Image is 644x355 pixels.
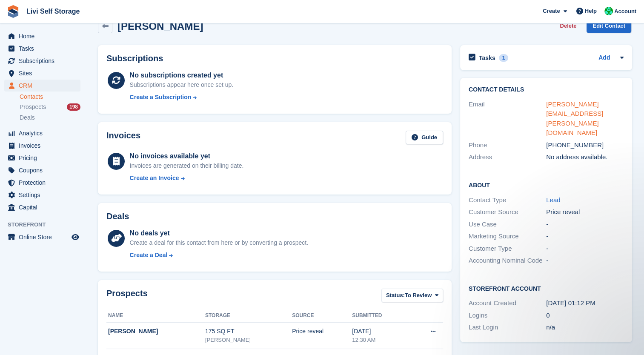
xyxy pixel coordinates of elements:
[4,231,80,243] a: menu
[469,86,624,93] h2: Contact Details
[23,4,83,18] a: Livi Self Storage
[20,93,80,101] a: Contacts
[4,67,80,79] a: menu
[108,327,205,336] div: [PERSON_NAME]
[130,228,308,238] div: No deals yet
[546,152,624,162] div: No address available.
[587,19,631,33] a: Edit Contact
[469,100,546,138] div: Email
[130,161,244,170] div: Invoices are generated on their billing date.
[19,80,70,92] span: CRM
[4,164,80,176] a: menu
[556,19,580,33] button: Delete
[469,298,546,308] div: Account Created
[469,284,624,292] h2: Storefront Account
[205,327,292,336] div: 175 SQ FT
[19,140,70,152] span: Invoices
[19,189,70,201] span: Settings
[106,131,140,145] h2: Invoices
[19,55,70,67] span: Subscriptions
[106,54,443,63] h2: Subscriptions
[19,152,70,164] span: Pricing
[469,152,546,162] div: Address
[292,309,352,323] th: Source
[19,67,70,79] span: Sites
[205,309,292,323] th: Storage
[130,80,234,89] div: Subscriptions appear here once set up.
[205,336,292,344] div: [PERSON_NAME]
[106,289,148,304] h2: Prospects
[352,336,409,344] div: 12:30 AM
[546,196,560,203] a: Lead
[546,100,603,137] a: [PERSON_NAME][EMAIL_ADDRESS][PERSON_NAME][DOMAIN_NAME]
[406,131,443,145] a: Guide
[130,238,308,247] div: Create a deal for this contact from here or by converting a prospect.
[19,164,70,176] span: Coupons
[546,232,624,241] div: -
[546,140,624,150] div: [PHONE_NUMBER]
[20,114,35,122] span: Deals
[352,309,409,323] th: Submitted
[546,256,624,266] div: -
[546,311,624,321] div: 0
[7,5,20,18] img: stora-icon-8386f47178a22dfd0bd8f6a31ec36ba5ce8667c1dd55bd0f319d3a0aa187defe.svg
[19,127,70,139] span: Analytics
[352,327,409,336] div: [DATE]
[292,327,352,336] div: Price reveal
[4,189,80,201] a: menu
[20,113,80,122] a: Deals
[469,323,546,332] div: Last Login
[130,174,179,183] div: Create an Invoice
[614,7,636,16] span: Account
[4,177,80,189] a: menu
[106,309,205,323] th: Name
[4,152,80,164] a: menu
[67,103,80,111] div: 198
[70,232,80,242] a: Preview store
[469,311,546,321] div: Logins
[4,201,80,213] a: menu
[469,180,624,189] h2: About
[546,220,624,229] div: -
[381,289,443,303] button: Status: To Review
[19,177,70,189] span: Protection
[469,220,546,229] div: Use Case
[499,54,509,62] div: 1
[386,291,405,300] span: Status:
[19,43,70,54] span: Tasks
[4,30,80,42] a: menu
[469,195,546,205] div: Contact Type
[130,93,234,102] a: Create a Subscription
[598,53,610,63] a: Add
[19,30,70,42] span: Home
[546,244,624,254] div: -
[130,251,308,260] a: Create a Deal
[8,220,85,229] span: Storefront
[130,93,192,102] div: Create a Subscription
[4,127,80,139] a: menu
[546,298,624,308] div: [DATE] 01:12 PM
[469,256,546,266] div: Accounting Nominal Code
[469,232,546,241] div: Marketing Source
[543,7,560,15] span: Create
[19,201,70,213] span: Capital
[19,231,70,243] span: Online Store
[469,140,546,150] div: Phone
[4,43,80,54] a: menu
[604,7,613,15] img: Joe Robertson
[130,174,244,183] a: Create an Invoice
[479,54,495,62] h2: Tasks
[4,55,80,67] a: menu
[106,212,129,221] h2: Deals
[546,207,624,217] div: Price reveal
[130,251,168,260] div: Create a Deal
[20,103,80,112] a: Prospects 198
[469,244,546,254] div: Customer Type
[469,207,546,217] div: Customer Source
[20,103,46,111] span: Prospects
[546,323,624,332] div: n/a
[117,20,203,32] h2: [PERSON_NAME]
[4,80,80,92] a: menu
[585,7,597,15] span: Help
[405,291,432,300] span: To Review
